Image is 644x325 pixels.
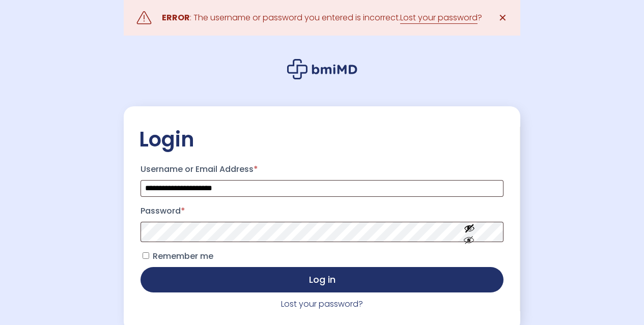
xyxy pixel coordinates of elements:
[141,203,503,219] label: Password
[441,214,498,249] button: Show password
[141,267,503,292] button: Log in
[143,252,149,259] input: Remember me
[141,161,503,178] label: Username or Email Address
[281,298,363,310] a: Lost your password?
[498,11,507,25] span: ✕
[162,11,482,25] div: : The username or password you entered is incorrect. ?
[400,12,478,24] a: Lost your password
[492,8,513,28] a: ✕
[153,250,213,262] span: Remember me
[162,12,190,23] strong: ERROR
[139,127,505,152] h2: Login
